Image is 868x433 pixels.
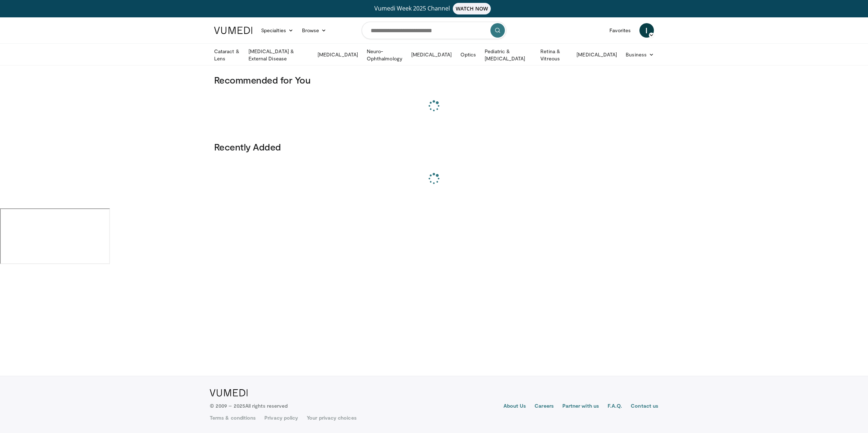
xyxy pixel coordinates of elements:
a: Contact us [631,402,658,411]
a: Specialties [257,23,298,38]
a: [MEDICAL_DATA] & External Disease [244,48,313,62]
a: [MEDICAL_DATA] [313,47,362,62]
a: Careers [535,402,554,411]
a: I [639,23,654,38]
a: Your privacy choices [307,414,356,421]
span: WATCH NOW [453,3,491,14]
span: All rights reserved [245,403,288,409]
a: Neuro-Ophthalmology [362,48,407,62]
a: Optics [456,47,480,62]
p: © 2009 – 2025 [210,402,288,409]
h3: Recently Added [214,141,654,153]
a: Retina & Vitreous [536,48,572,62]
a: Cataract & Lens [210,48,244,62]
a: Business [621,47,658,62]
img: VuMedi Logo [214,27,252,34]
a: Partner with us [562,402,599,411]
a: Pediatric & [MEDICAL_DATA] [480,48,536,62]
a: About Us [503,402,526,411]
a: Favorites [605,23,635,38]
a: [MEDICAL_DATA] [572,47,621,62]
input: Search topics, interventions [362,22,506,39]
img: VuMedi Logo [210,389,248,396]
a: Browse [298,23,331,38]
a: Vumedi Week 2025 ChannelWATCH NOW [215,3,653,14]
a: [MEDICAL_DATA] [407,47,456,62]
a: Privacy policy [264,414,298,421]
h3: Recommended for You [214,74,654,86]
a: Terms & conditions [210,414,256,421]
a: F.A.Q. [608,402,622,411]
